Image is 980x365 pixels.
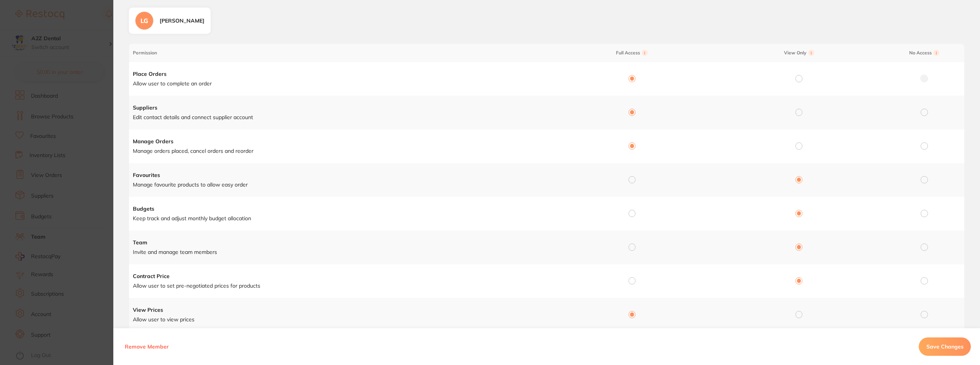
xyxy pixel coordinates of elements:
span: No Access [885,50,964,56]
h4: Team [133,239,546,247]
p: Keep track and adjust monthly budget allocation [133,215,546,223]
h4: Budgets [133,205,546,213]
span: Full Access [550,50,713,56]
p: Manage favourite products to allow easy order [133,181,546,189]
h4: Contract Price [133,273,546,280]
p: Allow user to complete an order [133,80,546,88]
span: Save Changes [926,343,964,350]
p: Edit contact details and connect supplier account [133,114,546,121]
h4: View Prices [133,306,546,314]
button: Save Changes [919,337,971,356]
h4: Manage Orders [133,138,546,146]
h4: Favourites [133,172,546,179]
p: Invite and manage team members [133,249,546,256]
p: Manage orders placed, cancel orders and reorder [133,147,546,155]
span: Permission [133,50,546,56]
span: Remove Member [125,343,169,350]
h4: Place Orders [133,70,546,78]
button: Remove Member [122,337,171,356]
p: Allow user to set pre-negotiated prices for products [133,282,546,290]
div: LG [135,11,154,30]
p: Allow user to view prices [133,316,546,324]
span: View Only [717,50,880,56]
h4: Suppliers [133,104,546,112]
div: [PERSON_NAME] [160,17,204,25]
